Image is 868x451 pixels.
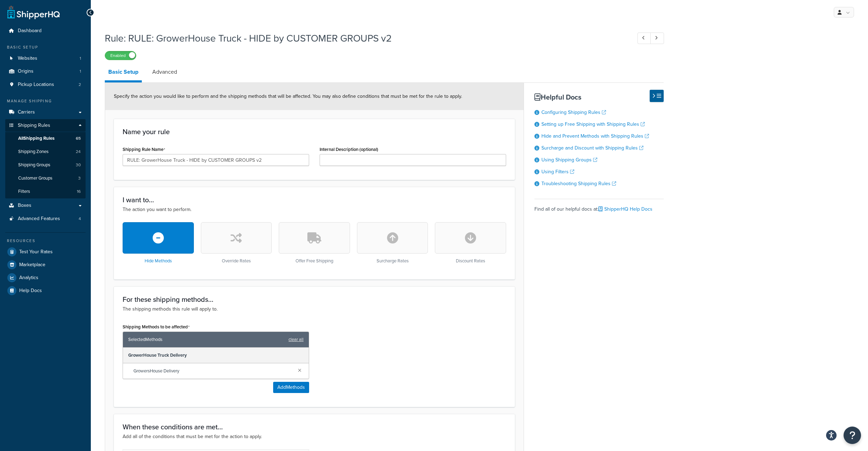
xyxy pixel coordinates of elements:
[5,159,86,172] li: Shipping Groups
[5,185,86,198] a: Filters16
[534,93,664,101] h3: Helpful Docs
[149,64,181,80] a: Advanced
[5,78,86,91] li: Pickup Locations
[541,132,649,140] a: Hide and Prevent Methods with Shipping Rules
[18,82,54,88] span: Pickup Locations
[5,98,86,104] div: Manage Shipping
[5,212,86,225] li: Advanced Features
[18,68,34,74] span: Origins
[541,156,597,163] a: Using Shipping Groups
[18,216,60,222] span: Advanced Features
[79,82,81,88] span: 2
[76,162,81,168] span: 30
[5,132,86,145] a: AllShipping Rules65
[123,423,506,431] h3: When these conditions are met...
[18,175,52,181] span: Customer Groups
[80,56,81,61] span: 1
[5,172,86,185] a: Customer Groups3
[18,162,50,168] span: Shipping Groups
[541,144,643,152] a: Surcharge and Discount with Shipping Rules
[77,189,81,195] span: 16
[5,284,86,297] a: Help Docs
[5,246,86,258] a: Test Your Rates
[19,249,53,255] span: Test Your Rates
[123,128,506,136] h3: Name your rule
[123,296,506,303] h3: For these shipping methods...
[123,206,506,213] p: The action you want to perform.
[534,199,664,214] div: Find all of our helpful docs at:
[5,199,86,212] a: Boxes
[79,216,81,222] span: 4
[19,275,38,281] span: Analytics
[289,335,304,344] a: clear all
[541,121,645,128] a: Setting up Free Shipping with Shipping Rules
[541,109,606,116] a: Configuring Shipping Rules
[279,222,350,264] div: Offer Free Shipping
[78,175,81,181] span: 3
[105,64,142,82] a: Basic Setup
[320,147,378,152] label: Internal Description (optional)
[18,56,37,61] span: Websites
[123,324,190,330] label: Shipping Methods to be affected
[123,305,506,313] p: The shipping methods this rule will apply to.
[123,147,165,152] label: Shipping Rule Name
[18,123,50,129] span: Shipping Rules
[5,52,86,65] a: Websites1
[650,90,664,102] button: Hide Help Docs
[598,205,652,213] a: ShipperHQ Help Docs
[357,222,428,264] div: Surcharge Rates
[5,44,86,50] div: Basic Setup
[5,185,86,198] li: Filters
[637,32,651,44] a: Previous Record
[5,24,86,37] a: Dashboard
[5,119,86,199] li: Shipping Rules
[5,78,86,91] a: Pickup Locations2
[5,119,86,132] a: Shipping Rules
[5,212,86,225] a: Advanced Features4
[114,93,462,100] span: Specify the action you would like to perform and the shipping methods that will be affected. You ...
[5,238,86,244] div: Resources
[201,222,272,264] div: Override Rates
[5,52,86,65] li: Websites
[5,65,86,78] li: Origins
[128,335,285,344] span: Selected Methods
[123,222,194,264] div: Hide Methods
[18,149,49,155] span: Shipping Zones
[76,149,81,155] span: 24
[5,106,86,119] a: Carriers
[123,348,309,363] div: GrowerHouse Truck Delivery
[105,31,625,45] h1: Rule: RULE: GrowerHouse Truck - HIDE by CUSTOMER GROUPS v2
[5,65,86,78] a: Origins1
[5,259,86,271] a: Marketplace
[18,109,35,115] span: Carriers
[5,145,86,158] a: Shipping Zones24
[18,28,42,34] span: Dashboard
[105,51,136,60] label: Enabled
[18,136,54,141] span: All Shipping Rules
[5,271,86,284] a: Analytics
[19,288,42,294] span: Help Docs
[123,433,506,441] p: Add all of the conditions that must be met for the action to apply.
[18,189,30,195] span: Filters
[133,366,292,376] span: GrowersHouse Delivery
[541,168,574,175] a: Using Filters
[19,262,45,268] span: Marketplace
[273,382,309,393] button: AddMethods
[541,180,616,187] a: Troubleshooting Shipping Rules
[18,203,31,209] span: Boxes
[650,32,664,44] a: Next Record
[80,68,81,74] span: 1
[5,172,86,185] li: Customer Groups
[5,145,86,158] li: Shipping Zones
[844,427,861,444] button: Open Resource Center
[123,196,506,204] h3: I want to...
[76,136,81,141] span: 65
[435,222,506,264] div: Discount Rates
